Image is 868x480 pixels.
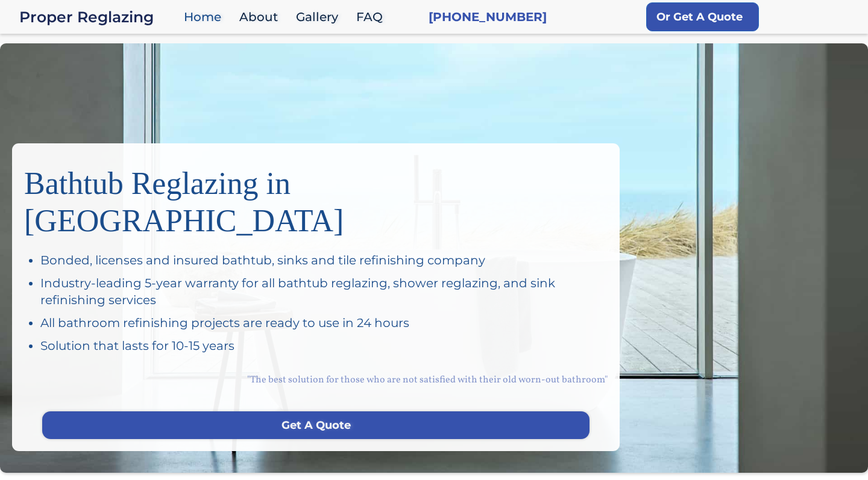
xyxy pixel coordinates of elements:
[290,4,350,30] a: Gallery
[24,360,608,399] div: "The best solution for those who are not satisfied with their old worn-out bathroom"
[178,4,233,30] a: Home
[429,8,547,25] a: [PHONE_NUMBER]
[350,4,395,30] a: FAQ
[40,275,608,308] div: Industry-leading 5-year warranty for all bathtub reglazing, shower reglazing, and sink refinishin...
[40,337,608,354] div: Solution that lasts for 10-15 years
[40,252,608,269] div: Bonded, licenses and insured bathtub, sinks and tile refinishing company
[19,8,178,25] a: home
[24,155,608,240] h1: Bathtub Reglazing in [GEOGRAPHIC_DATA]
[19,8,178,25] div: Proper Reglazing
[646,2,759,31] a: Or Get A Quote
[233,4,290,30] a: About
[40,314,608,331] div: All bathroom refinishing projects are ready to use in 24 hours
[42,411,590,439] a: Get A Quote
